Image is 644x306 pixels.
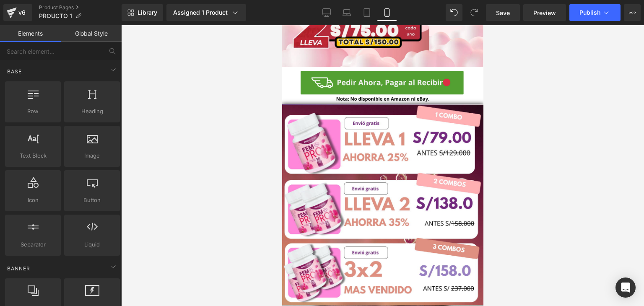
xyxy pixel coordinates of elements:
span: Liquid [67,240,117,249]
div: Open Intercom Messenger [615,277,636,298]
div: v6 [17,7,27,18]
span: Preview [533,8,556,17]
div: Assigned 1 Product [173,8,239,17]
span: Row [8,107,58,116]
span: Text Block [8,151,58,160]
span: Library [138,9,157,16]
span: Save [496,8,510,17]
span: Icon [8,196,58,205]
span: Heading [67,107,117,116]
span: Base [6,67,23,75]
a: New Library [122,4,163,21]
span: Separator [8,240,58,249]
a: Product Pages [39,4,122,11]
a: Tablet [357,4,377,21]
button: Publish [569,4,621,21]
button: More [624,4,641,21]
a: v6 [3,4,32,21]
a: Laptop [337,4,357,21]
a: Desktop [317,4,337,21]
button: Redo [466,4,483,21]
a: Preview [523,4,566,21]
a: Mobile [377,4,397,21]
span: PROUCTO 1 [39,13,72,19]
span: Button [67,196,117,205]
span: Banner [6,265,31,272]
span: Publish [579,9,600,16]
a: Global Style [61,25,122,42]
span: Image [67,151,117,160]
button: Undo [446,4,462,21]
